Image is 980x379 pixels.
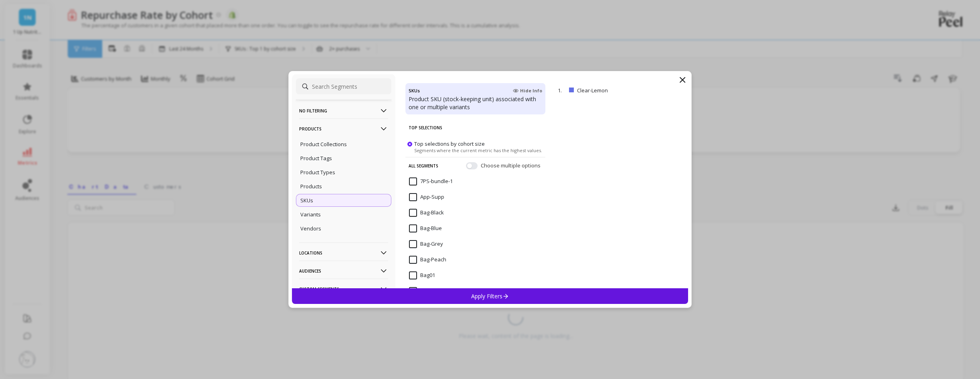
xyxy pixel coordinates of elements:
p: Top Selections [409,119,542,136]
span: Choose multiple options [481,162,542,170]
span: Bar-Blue [409,287,441,295]
h4: SKUs [409,86,420,95]
span: Bag-Grey [409,240,443,248]
p: Product Types [300,169,335,176]
span: Top selections by cohort size [414,140,485,147]
p: Audiences [299,261,388,281]
p: Products [300,183,322,190]
p: Product Collections [300,141,347,148]
p: Vendors [300,225,321,232]
span: Bag-Peach [409,256,446,264]
input: Search Segments [296,78,391,94]
p: Variants [300,211,321,218]
span: App-Supp [409,193,444,201]
span: Segments where the current metric has the highest values. [414,147,542,153]
span: Hide Info [513,88,542,94]
p: Custom Segments [299,279,388,299]
span: Bag-Black [409,209,444,217]
p: All Segments [409,157,438,174]
p: No filtering [299,100,388,121]
span: Bag01 [409,271,435,279]
span: 7PS-bundle-1 [409,177,453,185]
span: Bag-Blue [409,224,442,232]
p: SKUs [300,197,313,204]
p: Clear-Lemon [577,87,645,94]
p: Locations [299,242,388,263]
p: 1. [558,87,566,94]
p: Product SKU (stock-keeping unit) associated with one or multiple variants [409,95,542,111]
p: Products [299,118,388,139]
p: Product Tags [300,155,332,162]
p: Apply Filters [471,292,509,300]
